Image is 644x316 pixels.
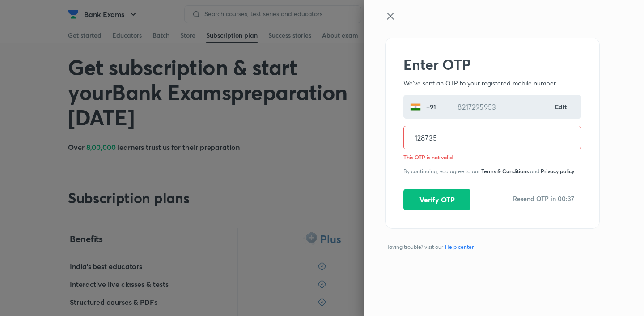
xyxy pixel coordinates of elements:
a: Terms & Conditions [481,167,529,175]
div: By continuing, you agree to our and [403,168,581,175]
img: India [410,102,421,112]
p: +91 [421,102,440,111]
a: Privacy policy [541,167,574,175]
p: This OTP is not valid [403,153,581,161]
span: Having trouble? visit our [385,243,477,251]
p: We've sent an OTP to your registered mobile number [403,78,581,88]
h2: Enter OTP [403,56,581,73]
button: Verify OTP [403,189,470,210]
a: Edit [555,102,568,111]
h6: Resend OTP in 00:37 [513,194,574,203]
input: One time password [404,126,581,149]
a: Help center [443,243,475,251]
